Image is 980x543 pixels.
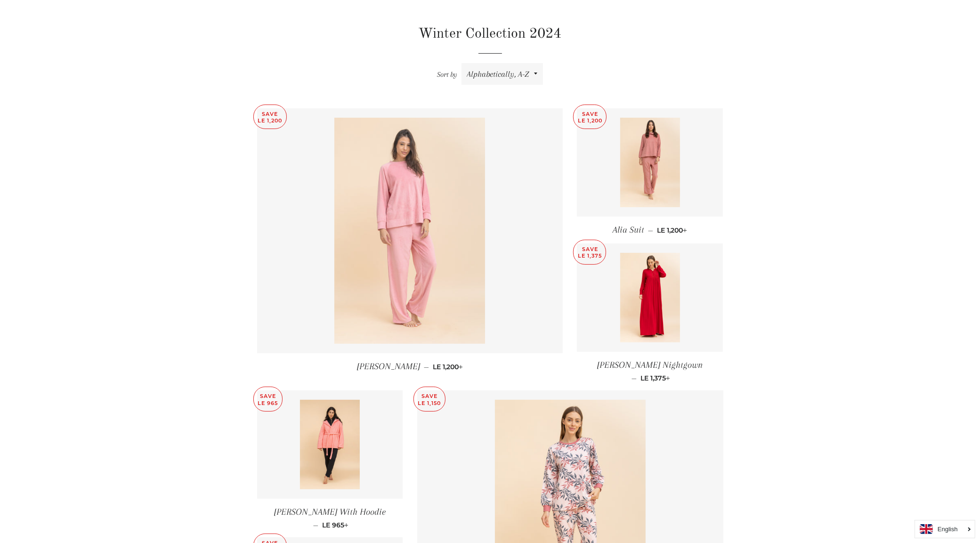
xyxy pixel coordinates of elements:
span: Alia Suit [613,225,644,235]
a: Alia Suit — LE 1,200 [577,217,723,243]
span: [PERSON_NAME] Nightgown [597,360,703,370]
span: LE 1,200 [657,226,687,235]
a: [PERSON_NAME] — LE 1,200 [257,353,563,380]
a: [PERSON_NAME] With Hoodie — LE 965 [257,499,403,537]
span: — [632,374,637,382]
p: Save LE 1,200 [254,105,286,129]
span: [PERSON_NAME] [357,361,420,372]
h1: Winter Collection 2024 [257,24,723,44]
p: Save LE 1,375 [574,240,606,264]
a: [PERSON_NAME] Nightgown — LE 1,375 [577,352,723,390]
i: English [938,526,958,532]
p: Save LE 1,200 [574,105,606,129]
span: — [648,226,653,235]
span: — [424,363,429,371]
a: English [920,524,970,534]
span: Sort by [437,70,457,79]
p: Save LE 1,150 [414,387,445,411]
span: [PERSON_NAME] With Hoodie [274,507,386,517]
p: Save LE 965 [254,387,282,411]
span: LE 965 [322,521,348,529]
span: — [313,521,318,529]
span: LE 1,200 [433,363,463,371]
span: LE 1,375 [640,374,670,382]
